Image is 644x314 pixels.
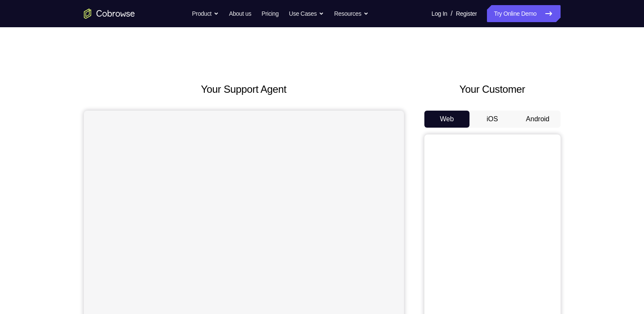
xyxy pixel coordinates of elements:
[469,111,515,128] button: iOS
[192,5,219,22] button: Product
[84,9,135,19] a: Go to the home page
[424,111,470,128] button: Web
[432,5,447,22] a: Log In
[424,82,561,97] h2: Your Customer
[229,5,251,22] a: About us
[334,5,369,22] button: Resources
[456,5,477,22] a: Register
[84,82,404,97] h2: Your Support Agent
[515,111,561,128] button: Android
[289,5,324,22] button: Use Cases
[261,5,278,22] a: Pricing
[451,9,452,19] span: /
[487,5,560,22] a: Try Online Demo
